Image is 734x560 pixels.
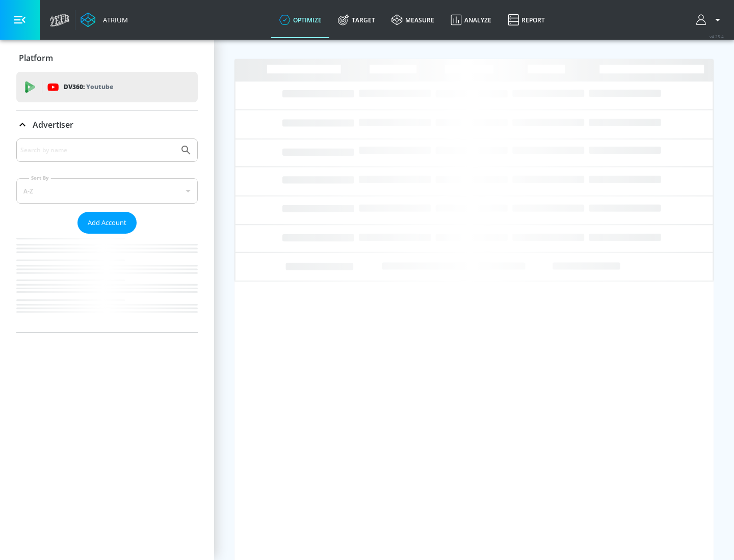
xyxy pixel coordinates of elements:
span: v 4.25.4 [710,34,724,39]
nav: list of Advertiser [16,234,198,332]
div: DV360: Youtube [16,72,198,102]
p: Advertiser [33,119,73,130]
a: Atrium [81,12,128,27]
label: Sort By [29,175,51,181]
div: Platform [16,44,198,72]
p: Youtube [86,81,113,92]
a: Analyze [442,2,500,38]
a: Report [500,2,553,38]
button: Add Account [77,212,137,234]
p: DV360: [64,81,113,93]
a: measure [383,2,442,38]
div: A-Z [16,178,198,204]
span: Add Account [88,217,126,229]
a: Target [330,2,383,38]
p: Platform [19,52,53,64]
a: optimize [271,2,330,38]
div: Atrium [99,15,128,24]
input: Search by name [20,144,175,157]
div: Advertiser [16,138,198,332]
div: Advertiser [16,110,198,139]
